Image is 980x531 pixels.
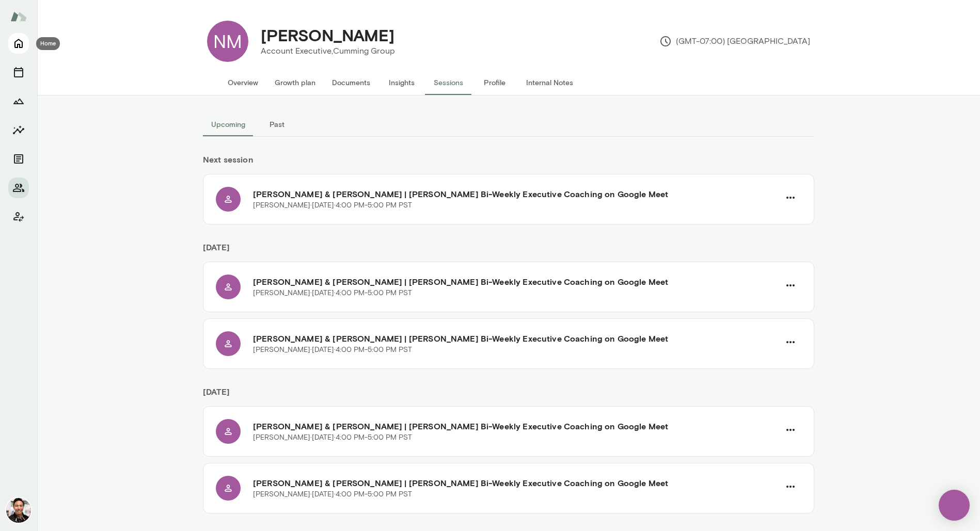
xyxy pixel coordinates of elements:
[253,345,412,355] p: [PERSON_NAME] · [DATE] · 4:00 PM-5:00 PM PST
[253,200,412,211] p: [PERSON_NAME] · [DATE] · 4:00 PM-5:00 PM PST
[8,33,29,54] button: Home
[253,288,412,298] p: [PERSON_NAME] · [DATE] · 4:00 PM-5:00 PM PST
[8,62,29,83] button: Sessions
[203,153,814,174] h6: Next session
[203,241,814,262] h6: [DATE]
[203,112,254,137] button: Upcoming
[253,489,412,500] p: [PERSON_NAME] · [DATE] · 4:00 PM-5:00 PM PST
[8,149,29,169] button: Documents
[36,37,60,50] div: Home
[261,25,394,45] h4: [PERSON_NAME]
[266,70,324,95] button: Growth plan
[207,21,248,62] div: NM
[203,112,814,137] div: basic tabs example
[6,498,31,523] img: Albert Villarde
[203,385,814,406] h6: [DATE]
[659,35,810,47] p: (GMT-07:00) [GEOGRAPHIC_DATA]
[425,70,471,95] button: Sessions
[471,70,518,95] button: Profile
[8,91,29,111] button: Growth Plan
[261,45,395,57] p: Account Executive, Cumming Group
[8,120,29,140] button: Insights
[253,188,780,200] h6: [PERSON_NAME] & [PERSON_NAME] | [PERSON_NAME] Bi-Weekly Executive Coaching on Google Meet
[518,70,581,95] button: Internal Notes
[253,276,780,288] h6: [PERSON_NAME] & [PERSON_NAME] | [PERSON_NAME] Bi-Weekly Executive Coaching on Google Meet
[254,112,300,137] button: Past
[8,206,29,227] button: Client app
[253,332,780,345] h6: [PERSON_NAME] & [PERSON_NAME] | [PERSON_NAME] Bi-Weekly Executive Coaching on Google Meet
[219,70,266,95] button: Overview
[378,70,425,95] button: Insights
[253,477,780,489] h6: [PERSON_NAME] & [PERSON_NAME] | [PERSON_NAME] Bi-Weekly Executive Coaching on Google Meet
[324,70,378,95] button: Documents
[253,432,412,443] p: [PERSON_NAME] · [DATE] · 4:00 PM-5:00 PM PST
[10,7,27,26] img: Mento
[253,420,780,432] h6: [PERSON_NAME] & [PERSON_NAME] | [PERSON_NAME] Bi-Weekly Executive Coaching on Google Meet
[8,178,29,198] button: Members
